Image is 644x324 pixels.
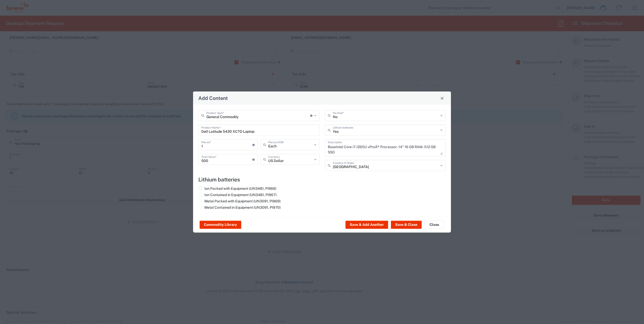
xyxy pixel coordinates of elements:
label: Ion Packed with Equipment (UN3481, PI966) [198,186,276,191]
button: Save & Add Another [345,221,388,229]
button: Close [439,95,446,102]
label: Metal Packed with Equipment (UN3091, PI969) [198,199,281,203]
label: Ion Contained in Equipment (UN3481, PI967) [198,193,277,197]
button: Save & Close [391,221,422,229]
h4: Lithium batteries [198,176,446,183]
button: Commodity Library [200,221,241,229]
button: Close [424,221,444,229]
h4: Add Content [198,94,228,102]
label: Metal Contained in Equipment (UN3091, PI970) [198,205,281,210]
